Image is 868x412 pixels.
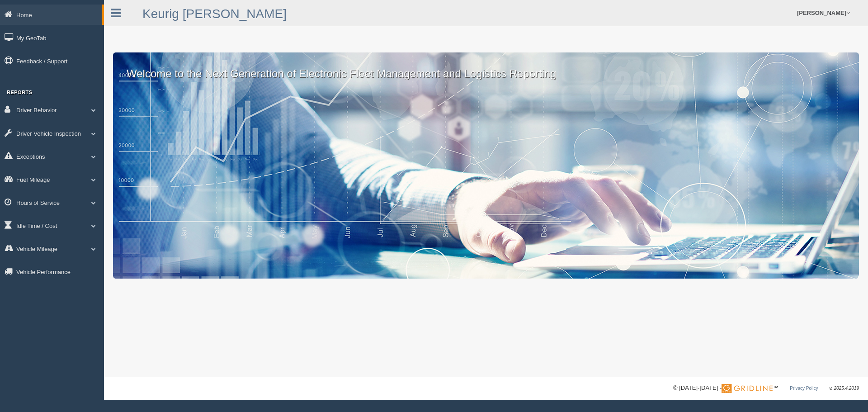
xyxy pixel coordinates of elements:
[673,384,859,393] div: © [DATE]-[DATE] - ™
[142,7,287,21] a: Keurig [PERSON_NAME]
[790,386,818,391] a: Privacy Policy
[722,384,773,393] img: Gridline
[830,386,859,391] span: v. 2025.4.2019
[113,52,859,81] p: Welcome to the Next Generation of Electronic Fleet Management and Logistics Reporting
